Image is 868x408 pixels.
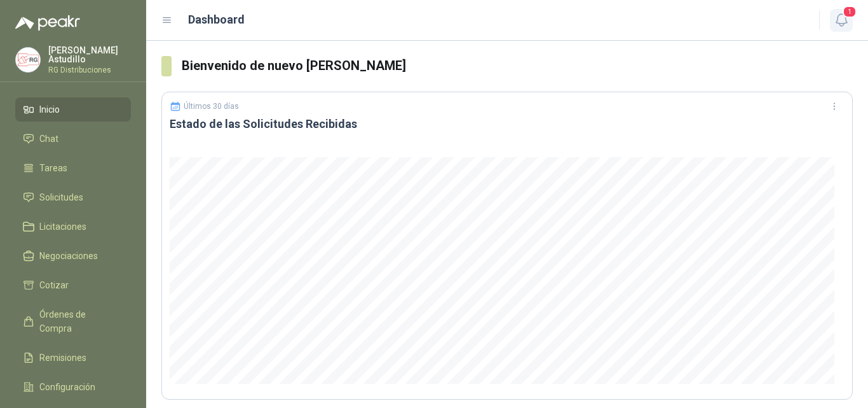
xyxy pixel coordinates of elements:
span: Chat [39,132,58,146]
span: 1 [843,6,857,18]
a: Inicio [15,97,131,122]
a: Solicitudes [15,185,131,209]
p: [PERSON_NAME] Astudillo [48,46,131,64]
span: Solicitudes [39,190,83,204]
a: Órdenes de Compra [15,302,131,341]
span: Negociaciones [39,249,98,263]
span: Remisiones [39,351,86,365]
a: Licitaciones [15,215,131,239]
span: Órdenes de Compra [39,307,119,335]
h3: Estado de las Solicitudes Recibidas [170,116,844,132]
button: 1 [830,9,853,32]
span: Tareas [39,161,67,175]
a: Chat [15,127,131,151]
span: Configuración [39,380,95,394]
img: Company Logo [16,48,40,72]
p: Últimos 30 días [184,102,239,111]
a: Tareas [15,156,131,180]
h1: Dashboard [188,11,245,29]
span: Inicio [39,102,60,116]
a: Negociaciones [15,244,131,268]
h3: Bienvenido de nuevo [PERSON_NAME] [182,56,853,76]
span: Cotizar [39,278,69,292]
a: Remisiones [15,346,131,370]
a: Configuración [15,375,131,399]
p: RG Distribuciones [48,66,131,74]
a: Cotizar [15,273,131,297]
img: Logo peakr [15,15,80,31]
span: Licitaciones [39,220,86,234]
